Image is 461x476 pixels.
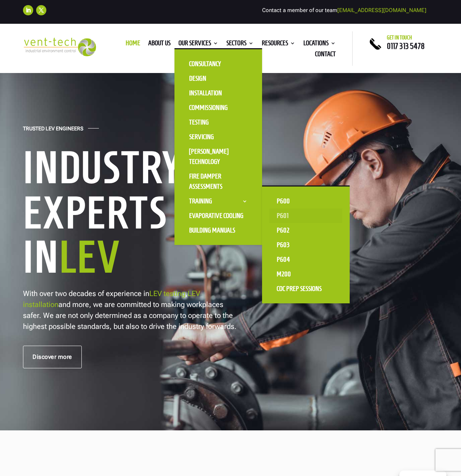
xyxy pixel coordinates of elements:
[182,194,255,208] a: Training
[387,42,424,50] a: 0117 313 5478
[269,194,342,208] a: P600
[23,346,82,368] a: Discover more
[59,233,121,281] span: LEV
[23,38,96,56] img: 2023-09-27T08_35_16.549ZVENT-TECH---Clear-background
[182,208,255,223] a: Evaporative Cooling
[149,289,185,298] a: LEV testing
[126,41,140,49] a: Home
[23,145,249,194] h1: Industry
[269,223,342,238] a: P602
[23,234,249,284] h1: In
[226,41,254,49] a: Sectors
[178,41,218,49] a: Our Services
[269,281,342,296] a: CoC Prep Sessions
[269,238,342,252] a: P603
[23,5,33,15] a: Follow on LinkedIn
[182,86,255,100] a: Installation
[182,57,255,71] a: Consultancy
[182,100,255,115] a: Commissioning
[315,51,336,59] a: Contact
[182,71,255,86] a: Design
[269,267,342,281] a: M200
[337,7,426,14] a: [EMAIL_ADDRESS][DOMAIN_NAME]
[387,35,412,41] span: Get in touch
[148,41,170,49] a: About us
[182,115,255,130] a: Testing
[182,223,255,238] a: Building Manuals
[269,252,342,267] a: P604
[182,130,255,144] a: Servicing
[269,208,342,223] a: P601
[262,7,426,14] span: Contact a member of our team
[262,41,295,49] a: Resources
[23,195,176,234] h1: Experts
[36,5,46,15] a: Follow on X
[23,289,200,309] a: LEV installation
[23,126,83,135] h4: Trusted LEV Engineers
[182,169,255,194] a: Fire Damper Assessments
[182,144,255,169] a: [PERSON_NAME] Technology
[23,288,238,332] p: With over two decades of experience in , and more, we are committed to making workplaces safer. W...
[303,41,336,49] a: Locations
